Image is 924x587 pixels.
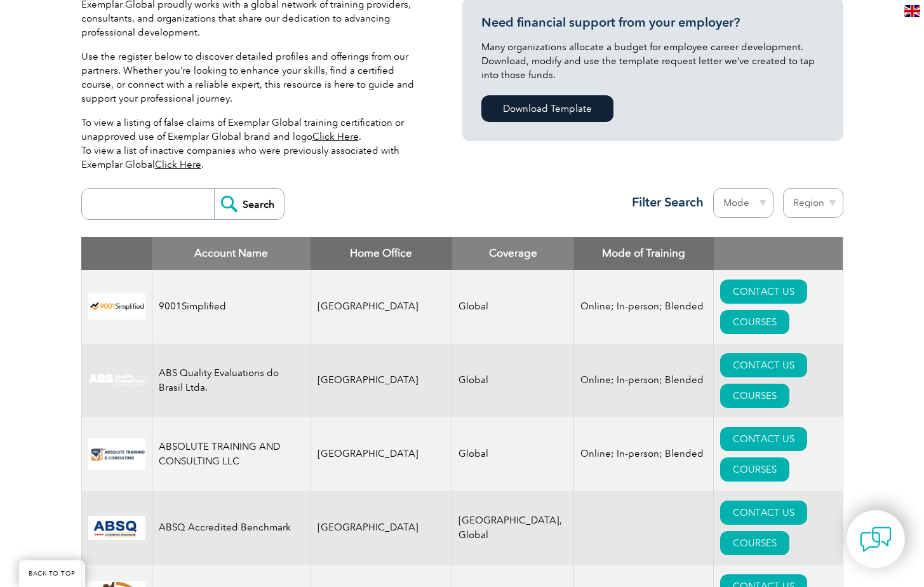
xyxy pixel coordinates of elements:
a: CONTACT US [720,280,807,304]
td: [GEOGRAPHIC_DATA] [311,417,452,491]
h3: Filter Search [624,194,704,210]
a: CONTACT US [720,427,807,451]
a: CONTACT US [720,501,807,525]
td: Global [452,344,574,417]
td: Online; In-person; Blended [574,344,714,417]
td: [GEOGRAPHIC_DATA], Global [452,491,574,565]
img: en [904,5,920,17]
td: [GEOGRAPHIC_DATA] [311,270,452,344]
td: ABSQ Accredited Benchmark [152,491,311,565]
td: ABSOLUTE TRAINING AND CONSULTING LLC [152,417,311,491]
a: COURSES [720,310,789,334]
th: Mode of Training: activate to sort column ascending [574,237,714,270]
a: Click Here [312,131,359,142]
p: Use the register below to discover detailed profiles and offerings from our partners. Whether you... [81,50,424,105]
td: [GEOGRAPHIC_DATA] [311,344,452,417]
td: ABS Quality Evaluations do Brasil Ltda. [152,344,311,417]
td: 9001Simplified [152,270,311,344]
th: Account Name: activate to sort column descending [152,237,311,270]
img: c92924ac-d9bc-ea11-a814-000d3a79823d-logo.jpg [88,374,145,388]
h3: Need financial support from your employer? [481,15,824,30]
a: Download Template [481,95,613,122]
td: Online; In-person; Blended [574,270,714,344]
p: Many organizations allocate a budget for employee career development. Download, modify and use th... [481,40,824,82]
a: COURSES [720,457,789,482]
img: cc24547b-a6e0-e911-a812-000d3a795b83-logo.png [88,516,145,540]
td: [GEOGRAPHIC_DATA] [311,491,452,565]
a: CONTACT US [720,353,807,377]
th: : activate to sort column ascending [714,237,843,270]
a: BACK TO TOP [19,560,85,587]
th: Coverage: activate to sort column ascending [452,237,574,270]
img: contact-chat.png [860,523,892,555]
th: Home Office: activate to sort column ascending [311,237,452,270]
td: Global [452,417,574,491]
td: Online; In-person; Blended [574,417,714,491]
img: 16e092f6-eadd-ed11-a7c6-00224814fd52-logo.png [88,438,145,469]
td: Global [452,270,574,344]
a: Click Here [155,159,201,170]
img: 37c9c059-616f-eb11-a812-002248153038-logo.png [88,293,145,320]
input: Search [214,189,284,219]
p: To view a listing of false claims of Exemplar Global training certification or unapproved use of ... [81,116,424,172]
a: COURSES [720,531,789,555]
a: COURSES [720,384,789,408]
